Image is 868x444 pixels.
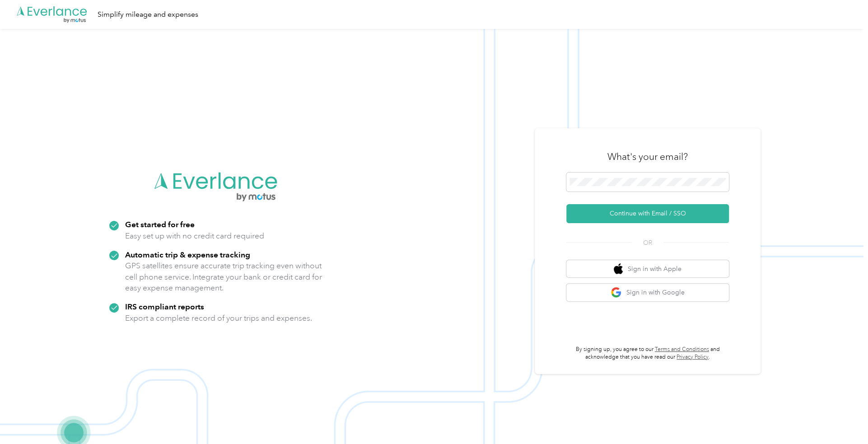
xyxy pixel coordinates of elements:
[566,204,729,223] button: Continue with Email / SSO
[125,313,312,324] p: Export a complete record of your trips and expenses.
[125,220,195,229] strong: Get started for free
[677,354,709,360] a: Privacy Policy
[98,9,198,20] div: Simplify mileage and expenses
[655,346,709,353] a: Terms and Conditions
[611,287,622,298] img: google logo
[125,230,264,242] p: Easy set up with no credit card required
[566,346,729,361] p: By signing up, you agree to our and acknowledge that you have read our .
[607,150,688,163] h3: What's your email?
[125,302,204,311] strong: IRS compliant reports
[125,250,250,259] strong: Automatic trip & expense tracking
[566,260,729,278] button: apple logoSign in with Apple
[614,263,623,275] img: apple logo
[632,238,663,248] span: OR
[125,260,322,294] p: GPS satellites ensure accurate trip tracking even without cell phone service. Integrate your bank...
[566,284,729,301] button: google logoSign in with Google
